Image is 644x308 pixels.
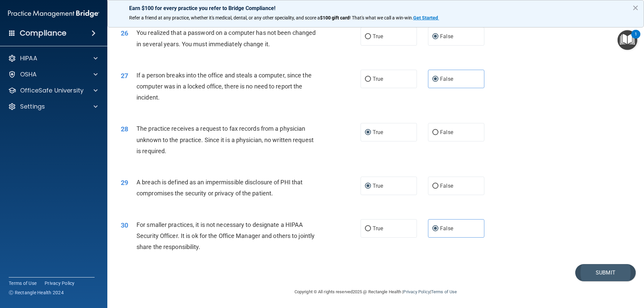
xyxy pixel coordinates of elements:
[440,129,453,135] span: False
[432,130,438,135] input: False
[20,86,84,95] p: OfficeSafe University
[373,129,383,135] span: True
[373,225,383,232] span: True
[137,72,312,101] span: If a person breaks into the office and steals a computer, since the computer was in a locked offi...
[121,125,128,133] span: 28
[20,103,45,111] p: Settings
[413,15,438,20] strong: Get Started
[432,34,438,39] input: False
[121,29,128,37] span: 26
[20,70,37,78] p: OSHA
[137,125,314,154] span: The practice receives a request to fax records from a physician unknown to the practice. Since it...
[45,280,75,287] a: Privacy Policy
[320,15,350,20] strong: $100 gift card
[9,280,37,287] a: Terms of Use
[9,289,64,296] span: Ⓒ Rectangle Health 2024
[365,184,371,189] input: True
[440,76,453,82] span: False
[137,179,303,197] span: A breach is defined as an impermissible disclosure of PHI that compromises the security or privac...
[121,72,128,80] span: 27
[618,30,637,50] button: Open Resource Center, 1 new notification
[432,226,438,231] input: False
[137,221,315,250] span: For smaller practices, it is not necessary to designate a HIPAA Security Officer. It is ok for th...
[440,183,453,189] span: False
[121,179,128,187] span: 29
[373,33,383,40] span: True
[440,33,453,40] span: False
[129,5,622,11] p: Earn $100 for every practice you refer to Bridge Compliance!
[635,34,637,43] div: 1
[8,54,98,62] a: HIPAA
[8,103,98,111] a: Settings
[350,15,413,20] span: ! That's what we call a win-win.
[575,264,636,281] button: Submit
[432,184,438,189] input: False
[137,29,316,47] span: You realized that a password on a computer has not been changed in several years. You must immedi...
[432,77,438,82] input: False
[373,76,383,82] span: True
[8,7,99,20] img: PMB logo
[20,54,37,62] p: HIPAA
[373,183,383,189] span: True
[121,221,128,229] span: 30
[365,130,371,135] input: True
[365,34,371,39] input: True
[403,289,430,294] a: Privacy Policy
[431,289,457,294] a: Terms of Use
[413,15,439,20] a: Get Started
[20,28,66,38] h4: Compliance
[440,225,453,232] span: False
[365,77,371,82] input: True
[129,15,320,20] span: Refer a friend at any practice, whether it's medical, dental, or any other speciality, and score a
[253,281,498,303] div: Copyright © All rights reserved 2025 @ Rectangle Health | |
[8,70,98,78] a: OSHA
[8,86,98,95] a: OfficeSafe University
[365,226,371,231] input: True
[632,2,639,13] button: Close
